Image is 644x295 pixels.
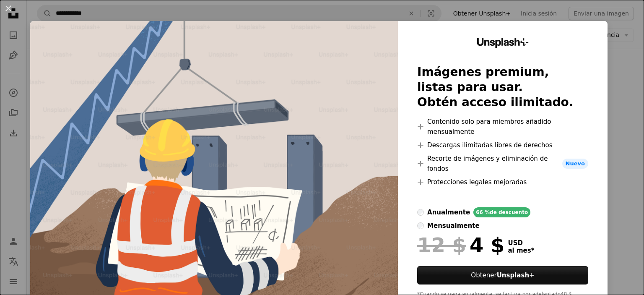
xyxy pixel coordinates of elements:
[473,207,530,217] div: 66 % de descuento
[417,117,588,137] li: Contenido solo para miembros añadido mensualmente
[417,209,424,216] input: anualmente66 %de descuento
[427,207,470,217] div: anualmente
[497,272,535,279] strong: Unsplash+
[417,222,424,229] input: mensualmente
[562,159,588,169] span: Nuevo
[417,65,588,110] h2: Imágenes premium, listas para usar. Obtén acceso ilimitado.
[417,234,504,256] div: 4 $
[417,140,588,150] li: Descargas ilimitadas libres de derechos
[417,234,466,256] span: 12 $
[508,239,535,247] span: USD
[427,221,479,231] div: mensualmente
[417,154,588,174] li: Recorte de imágenes y eliminación de fondos
[417,177,588,187] li: Protecciones legales mejoradas
[417,266,588,285] button: ObtenerUnsplash+
[508,247,535,254] span: al mes *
